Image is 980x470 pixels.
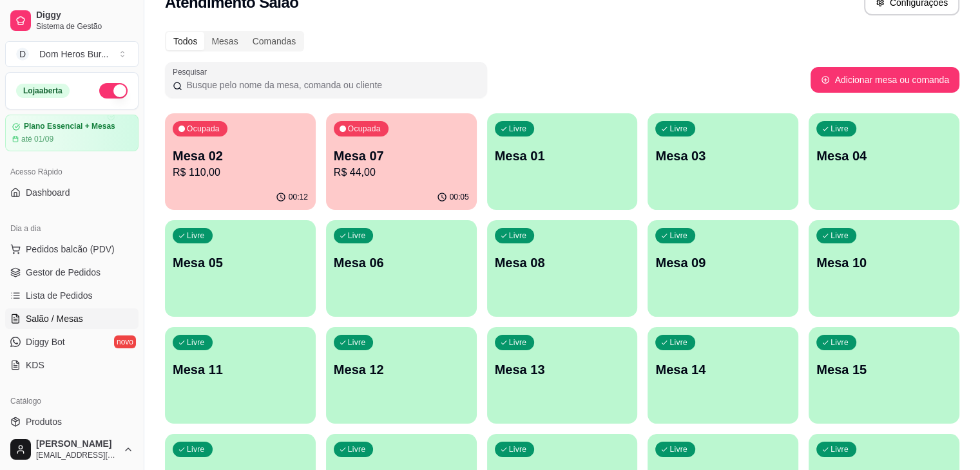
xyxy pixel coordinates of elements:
[655,147,791,165] p: Mesa 03
[26,266,101,279] span: Gestor de Pedidos
[809,220,959,317] button: LivreMesa 10
[487,327,638,424] button: LivreMesa 13
[816,147,952,165] p: Mesa 04
[26,186,70,199] span: Dashboard
[26,359,44,371] span: KDS
[5,332,139,352] a: Diggy Botnovo
[495,361,630,379] p: Mesa 13
[809,327,959,424] button: LivreMesa 15
[187,444,205,455] p: Livre
[831,337,849,348] p: Livre
[166,32,204,50] div: Todos
[5,218,139,239] div: Dia a dia
[495,147,630,165] p: Mesa 01
[648,113,798,210] button: LivreMesa 03
[39,48,108,61] div: Dom Heros Bur ...
[669,444,687,455] p: Livre
[509,337,527,348] p: Livre
[5,162,139,182] div: Acesso Rápido
[348,444,366,455] p: Livre
[334,361,469,379] p: Mesa 12
[289,192,308,202] p: 00:12
[5,182,139,203] a: Dashboard
[245,32,303,50] div: Comandas
[5,115,139,151] a: Plano Essencial + Mesasaté 01/09
[173,165,308,180] p: R$ 110,00
[648,220,798,317] button: LivreMesa 09
[26,289,93,302] span: Lista de Pedidos
[809,113,959,210] button: LivreMesa 04
[509,230,527,241] p: Livre
[669,124,687,134] p: Livre
[326,327,477,424] button: LivreMesa 12
[187,124,220,134] p: Ocupada
[348,337,366,348] p: Livre
[36,10,133,21] span: Diggy
[5,285,139,306] a: Lista de Pedidos
[831,230,849,241] p: Livre
[495,254,630,272] p: Mesa 08
[187,337,205,348] p: Livre
[450,192,469,202] p: 00:05
[334,147,469,165] p: Mesa 07
[99,83,128,99] button: Alterar Status
[509,444,527,455] p: Livre
[5,262,139,283] a: Gestor de Pedidos
[5,41,139,67] button: Select a team
[5,391,139,411] div: Catálogo
[187,230,205,241] p: Livre
[173,147,308,165] p: Mesa 02
[326,220,477,317] button: LivreMesa 06
[348,230,366,241] p: Livre
[5,5,139,36] a: DiggySistema de Gestão
[487,113,638,210] button: LivreMesa 01
[655,361,791,379] p: Mesa 14
[816,361,952,379] p: Mesa 15
[831,124,849,134] p: Livre
[5,355,139,375] a: KDS
[348,124,381,134] p: Ocupada
[165,327,316,424] button: LivreMesa 11
[173,66,211,77] label: Pesquisar
[5,239,139,259] button: Pedidos balcão (PDV)
[811,67,959,93] button: Adicionar mesa ou comanda
[5,434,139,465] button: [PERSON_NAME][EMAIL_ADDRESS][DOMAIN_NAME]
[334,165,469,180] p: R$ 44,00
[21,134,53,144] article: até 01/09
[5,411,139,432] a: Produtos
[487,220,638,317] button: LivreMesa 08
[165,113,316,210] button: OcupadaMesa 02R$ 110,0000:12
[16,84,70,98] div: Loja aberta
[669,230,687,241] p: Livre
[648,327,798,424] button: LivreMesa 14
[26,243,115,256] span: Pedidos balcão (PDV)
[204,32,245,50] div: Mesas
[5,308,139,329] a: Salão / Mesas
[36,450,118,460] span: [EMAIL_ADDRESS][DOMAIN_NAME]
[26,415,62,428] span: Produtos
[26,335,65,348] span: Diggy Bot
[655,254,791,272] p: Mesa 09
[669,337,687,348] p: Livre
[182,79,479,91] input: Pesquisar
[831,444,849,455] p: Livre
[36,21,133,32] span: Sistema de Gestão
[326,113,477,210] button: OcupadaMesa 07R$ 44,0000:05
[509,124,527,134] p: Livre
[165,220,316,317] button: LivreMesa 05
[334,254,469,272] p: Mesa 06
[24,122,115,131] article: Plano Essencial + Mesas
[816,254,952,272] p: Mesa 10
[36,438,118,450] span: [PERSON_NAME]
[173,254,308,272] p: Mesa 05
[16,48,29,61] span: D
[26,312,83,325] span: Salão / Mesas
[173,361,308,379] p: Mesa 11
